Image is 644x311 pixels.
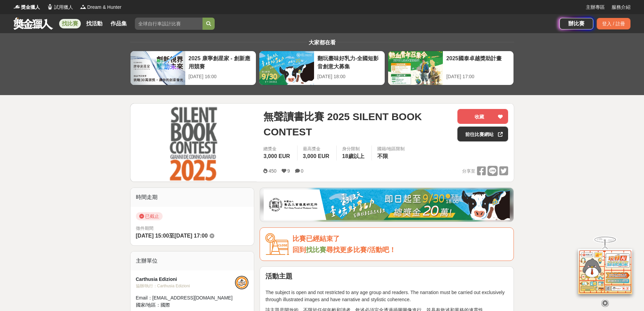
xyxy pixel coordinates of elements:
[342,153,364,159] span: 18歲以上
[59,19,81,28] a: 找比賽
[326,246,396,253] span: 尋找更多比賽/活動吧！
[307,40,337,45] span: 大家都在看
[161,302,170,308] span: 國際
[265,282,508,303] p: The subject is open and not restricted to any age group and readers. The narration must be carrie...
[84,19,105,28] a: 找活動
[21,4,40,11] span: 獎金獵人
[130,51,256,85] a: 2025 康寧創星家 - 創新應用競賽[DATE] 16:00
[597,18,630,29] div: 登入 / 註冊
[377,153,388,159] span: 不限
[292,246,306,253] span: 回到
[174,233,208,239] span: [DATE] 17:00
[189,54,253,70] div: 2025 康寧創星家 - 創新應用競賽
[136,233,169,239] span: [DATE] 15:00
[130,251,254,270] div: 主辦單位
[268,168,276,174] span: 450
[189,73,253,80] div: [DATE] 16:00
[80,4,121,11] a: LogoDream & Hunter
[317,73,381,80] div: [DATE] 18:00
[14,4,40,11] a: Logo獎金獵人
[54,4,73,11] span: 試用獵人
[388,51,514,85] a: 2025國泰卓越獎助計畫[DATE] 17:00
[136,302,161,308] span: 國家/地區：
[462,166,475,176] span: 分享至
[136,276,235,283] div: Carthusia Edizioni
[303,146,331,152] span: 最高獎金
[612,4,630,11] a: 服務介紹
[303,153,329,159] span: 3,000 EUR
[264,190,510,220] img: 1c81a89c-c1b3-4fd6-9c6e-7d29d79abef5.jpg
[263,109,452,139] span: 無聲讀書比賽 2025 SILENT BOOK CONTEST
[263,146,291,152] span: 總獎金
[259,51,385,85] a: 翻玩臺味好乳力-全國短影音創意大募集[DATE] 18:00
[130,188,254,207] div: 時間走期
[559,18,593,29] a: 辦比賽
[265,233,289,255] img: Icon
[14,3,20,10] img: Logo
[136,212,163,220] span: 已截止
[446,73,510,80] div: [DATE] 17:00
[80,3,87,10] img: Logo
[292,233,508,244] div: 比賽已經結束了
[301,168,304,174] span: 0
[169,233,174,239] span: 至
[136,294,235,302] div: Email： [EMAIL_ADDRESS][DOMAIN_NAME]
[306,246,326,253] a: 找比賽
[317,54,381,70] div: 翻玩臺味好乳力-全國短影音創意大募集
[287,168,290,174] span: 9
[135,18,202,30] input: 全球自行車設計比賽
[446,54,510,70] div: 2025國泰卓越獎助計畫
[457,109,508,124] button: 收藏
[586,4,605,11] a: 主辦專區
[47,4,73,11] a: Logo試用獵人
[130,104,257,181] img: Cover Image
[136,283,235,289] div: 協辦/執行： Carthusia Edizioni
[342,146,366,152] div: 身分限制
[47,3,53,10] img: Logo
[136,226,153,231] span: 徵件期間
[108,19,129,28] a: 作品集
[87,4,121,11] span: Dream & Hunter
[457,127,508,141] a: 前往比賽網站
[578,249,632,294] img: d2146d9a-e6f6-4337-9592-8cefde37ba6b.png
[377,146,405,152] div: 國籍/地區限制
[265,272,292,280] strong: 活動主題
[263,153,290,159] span: 3,000 EUR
